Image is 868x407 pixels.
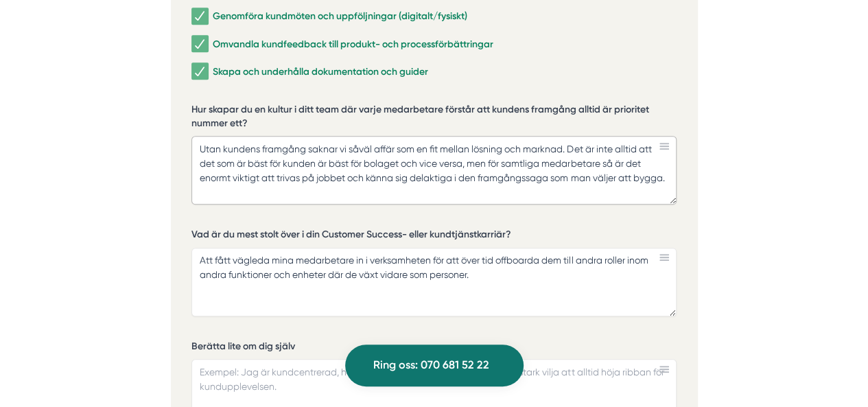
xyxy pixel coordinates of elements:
[191,228,677,245] label: Vad är du mest stolt över i din Customer Success- eller kundtjänstkarriär?
[191,65,207,78] input: Skapa och underhålla dokumentation och guider
[191,103,677,133] label: Hur skapar du en kultur i ditt team där varje medarbetare förstår att kundens framgång alltid är ...
[191,340,677,357] label: Berätta lite om dig själv
[373,356,489,374] span: Ring oss: 070 681 52 22
[191,10,207,23] input: Genomföra kundmöten och uppföljningar (digitalt/fysiskt)
[345,345,524,386] a: Ring oss: 070 681 52 22
[191,37,207,51] input: Omvandla kundfeedback till produkt- och processförbättringar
